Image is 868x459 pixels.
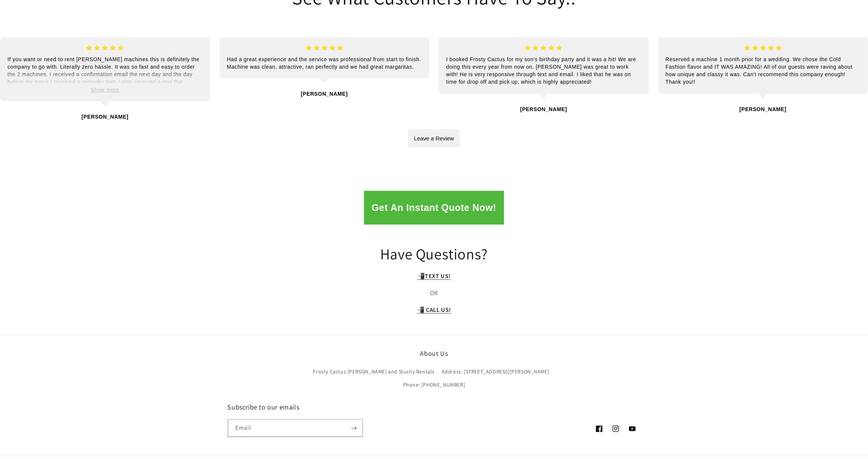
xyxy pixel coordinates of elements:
[740,105,787,114] p: [PERSON_NAME]
[313,367,435,378] a: Frosty Cactus [PERSON_NAME] and Slushy Rentals
[228,420,363,436] input: Email
[8,56,203,86] p: If you want or need to rent [PERSON_NAME] machines this is definitely the company to go with. Lit...
[364,191,504,224] button: Get An Instant Quote Now!
[403,378,465,391] a: Phone: [PHONE_NUMBER]
[346,419,363,437] button: Subscribe
[425,272,451,280] strong: TEXT US!
[288,244,581,263] h2: Have Questions?
[446,56,641,86] p: I booked Frosty Cactus for my son's birthday party and it was a hit! We are doing this every year...
[227,56,422,71] p: Had a great experience and the service was professional from start to finish. Machine was clean, ...
[91,87,119,93] span: Show more
[417,306,451,314] a: 📲 CALL US!
[228,403,434,411] h2: Subscribe to our emails
[292,349,577,358] h2: About Us
[81,112,128,122] p: [PERSON_NAME]
[442,365,549,378] a: Address: [STREET_ADDRESS][PERSON_NAME]
[417,272,451,280] a: 📲TEXT US!
[520,105,567,114] p: [PERSON_NAME]
[666,56,861,86] p: Reserved a machine 1 month prior for a wedding. We chose the Cold Fashion flavor and IT WAS AMAZI...
[288,288,581,299] p: OR
[301,89,348,99] p: [PERSON_NAME]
